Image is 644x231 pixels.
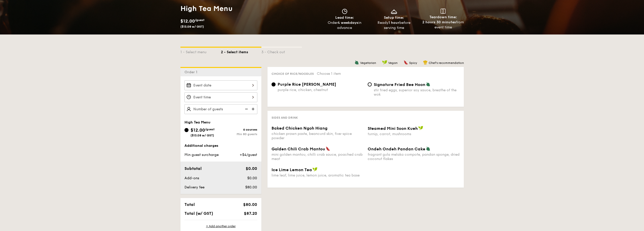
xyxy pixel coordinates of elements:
span: Sides and Drink [272,116,298,119]
div: + Add another order [184,224,257,228]
span: Steamed Mini Soon Kueh [368,126,418,131]
span: Baked Chicken Ngoh Hiang [272,126,327,131]
span: Subtotal [184,166,202,171]
span: /guest [195,18,204,22]
img: icon-dish.430c3a2e.svg [390,9,398,14]
span: /guest [205,128,215,131]
span: Order 1 [184,70,199,74]
img: icon-teardown.65201eee.svg [441,9,446,14]
div: lime leaf, lime juice, lemon juice, aromatic tea base [272,173,364,177]
h1: High Tea Menu [180,4,320,13]
span: Delivery fee [184,185,204,189]
span: High Tea Menu [184,120,211,125]
img: icon-reduce.1d2dbef1.svg [242,104,250,114]
span: Chef's recommendation [429,61,464,65]
span: Golden Chili Crab Mantou [272,147,325,151]
div: mini golden mantou, chilli crab sauce, poached crab meat [272,152,364,161]
span: $87.20 [244,211,257,216]
div: 1 - Select menu [180,48,221,55]
span: ($13.08 w/ GST) [180,25,204,28]
span: Spicy [409,61,417,65]
div: from event time [421,20,466,30]
span: Vegan [388,61,398,65]
span: Signature Fried Bee Hoon [374,82,425,87]
span: Ice Lime Lemon Tea [272,167,312,172]
img: icon-vegan.f8ff3823.svg [418,126,423,130]
div: 3 - Check out [261,48,302,55]
strong: 2 hours 30 minutes [422,20,456,24]
div: fragrant gula melaka compote, pandan sponge, dried coconut flakes [368,152,460,161]
span: Total (w/ GST) [184,211,213,216]
span: Vegetarian [360,61,376,65]
strong: 1 hour [388,21,399,25]
span: $12.00 [180,18,195,24]
div: 6 courses [221,128,257,131]
span: ($13.08 w/ GST) [191,134,214,137]
span: $0.00 [247,176,257,180]
input: Event date [184,80,257,90]
span: Purple Rice [PERSON_NAME] [278,82,336,87]
img: icon-clock.2db775ea.svg [341,9,348,14]
input: Purple Rice [PERSON_NAME]purple rice, chicken, chestnut [272,82,276,86]
span: Choose 1 item [317,72,341,76]
div: stir fried eggs, superior soy sauce, breathe of the wok [374,88,460,97]
span: Setup time: [384,15,404,20]
span: $80.00 [245,185,257,189]
input: $12.00/guest($13.08 w/ GST)6 coursesMin 80 guests [184,128,189,132]
div: chicken prawn paste, beancurd skin, five-spice powder [272,132,364,140]
div: Additional charges [184,143,257,148]
strong: 4 weekdays [338,21,358,25]
span: $80.00 [243,202,257,207]
span: Choice of rice/noodles [272,72,314,76]
div: turnip, carrot, mushrooms [368,132,460,136]
img: icon-spicy.37a8142b.svg [326,146,330,151]
div: Ready before serving time [371,20,417,30]
span: Total [184,202,195,207]
img: icon-spicy.37a8142b.svg [404,60,408,65]
span: $0.00 [246,166,257,171]
div: Min 80 guests [221,132,257,136]
span: Lead time: [335,15,354,20]
img: icon-vegetarian.fe4039eb.svg [355,60,359,65]
div: Order in advance [322,20,367,30]
span: $12.00 [191,127,205,133]
span: Teardown time: [429,15,457,19]
div: 2 - Select items [221,48,261,55]
span: +$4/guest [240,153,257,157]
img: icon-add.58712e84.svg [250,104,257,114]
img: icon-vegetarian.fe4039eb.svg [426,82,430,86]
div: purple rice, chicken, chestnut [278,88,364,92]
span: Add-ons [184,176,199,180]
span: Ondeh Ondeh Pandan Cake [368,147,425,151]
img: icon-chef-hat.a58ddaea.svg [423,60,428,65]
input: Event time [184,92,257,102]
input: Number of guests [184,104,257,114]
img: icon-vegan.f8ff3823.svg [313,167,318,172]
span: Min guest surcharge [184,153,219,157]
img: icon-vegan.f8ff3823.svg [382,60,387,65]
img: icon-vegetarian.fe4039eb.svg [426,146,430,151]
input: Signature Fried Bee Hoonstir fried eggs, superior soy sauce, breathe of the wok [368,82,372,86]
